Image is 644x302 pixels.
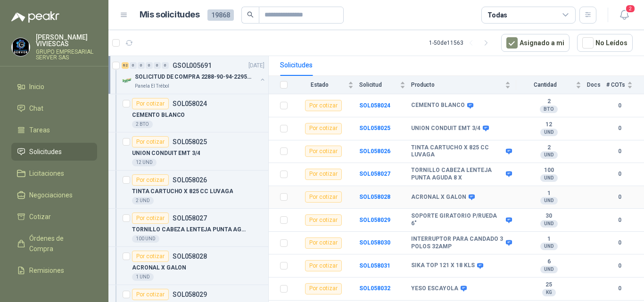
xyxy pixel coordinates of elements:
a: Por cotizarSOL058026TINTA CARTUCHO X 825 CC LUVAGA2 UND [108,171,268,209]
b: 2 [516,144,581,152]
span: search [247,11,254,18]
b: SOL058024 [359,102,390,109]
a: Por cotizarSOL058025UNION CONDUIT EMT 3/412 UND [108,132,268,171]
div: BTO [540,106,558,113]
img: Logo peakr [11,11,59,23]
div: Por cotizar [132,289,169,300]
th: Producto [411,76,516,94]
div: 0 [154,62,161,69]
div: 100 UND [132,235,159,243]
th: # COTs [606,76,644,94]
div: Por cotizar [305,237,342,249]
span: Tareas [29,125,50,135]
b: 100 [516,167,581,174]
a: SOL058026 [359,148,390,155]
th: Docs [587,76,606,94]
b: 0 [606,216,633,225]
b: SOL058025 [359,125,390,131]
p: Panela El Trébol [135,82,169,90]
a: Negociaciones [11,186,97,204]
img: Company Logo [122,75,133,86]
div: UND [540,129,558,136]
b: 30 [516,212,581,220]
a: Solicitudes [11,143,97,161]
span: Licitaciones [29,168,64,179]
div: 1 UND [132,273,154,281]
span: 19868 [207,9,234,21]
b: CEMENTO BLANCO [411,102,465,109]
div: Por cotizar [132,174,169,186]
p: [PERSON_NAME] VIVIESCAS [36,34,97,47]
div: Por cotizar [305,123,342,134]
button: Asignado a mi [501,34,570,52]
b: TINTA CARTUCHO X 825 CC LUVAGA [411,144,504,159]
span: Solicitudes [29,147,62,157]
div: 0 [130,62,137,69]
p: SOL058025 [173,139,207,145]
span: Órdenes de Compra [29,233,88,254]
p: GRUPO EMPRESARIAL SERVER SAS [36,49,97,60]
a: Chat [11,99,97,117]
span: Solicitud [359,82,398,88]
b: 2 [516,98,581,106]
a: 62 0 0 0 0 0 GSOL005691[DATE] Company LogoSOLICITUD DE COMPRA 2288-90-94-2295-96-2301-02-04Panela... [122,60,266,90]
span: # COTs [606,82,625,88]
p: TINTA CARTUCHO X 825 CC LUVAGA [132,187,233,196]
a: Licitaciones [11,164,97,182]
b: ACRONAL X GALON [411,194,466,201]
p: SOL058028 [173,253,207,260]
div: 0 [138,62,145,69]
div: KG [542,289,556,296]
div: Todas [487,10,507,20]
b: 0 [606,193,633,202]
span: Remisiones [29,265,64,276]
b: 0 [606,101,633,110]
div: 12 UND [132,159,157,166]
div: UND [540,174,558,182]
div: 1 - 50 de 11563 [429,35,494,50]
a: Remisiones [11,261,97,279]
b: SIKA TOP 121 X 18 KLS [411,262,475,269]
a: SOL058027 [359,171,390,177]
p: UNION CONDUIT EMT 3/4 [132,149,200,158]
a: Tareas [11,121,97,139]
a: SOL058032 [359,285,390,292]
span: Cotizar [29,212,51,222]
button: 2 [616,7,633,24]
a: Por cotizarSOL058024CEMENTO BLANCO2 BTO [108,94,268,132]
b: 0 [606,170,633,179]
b: 0 [606,284,633,293]
span: 2 [625,4,636,13]
b: INTERRUPTOR PARA CANDADO 3 POLOS 32AMP [411,236,504,250]
b: 1 [516,190,581,197]
div: Por cotizar [305,283,342,294]
a: Por cotizarSOL058027TORNILLO CABEZA LENTEJA PUNTA AGUDA 8 X100 UND [108,209,268,247]
div: UND [540,220,558,228]
span: Inicio [29,82,44,92]
b: SOL058030 [359,239,390,246]
a: Órdenes de Compra [11,229,97,258]
p: ACRONAL X GALON [132,263,186,272]
b: SOL058031 [359,262,390,269]
b: 0 [606,238,633,247]
p: [DATE] [248,61,264,70]
img: Company Logo [12,38,30,56]
div: 62 [122,62,129,69]
b: 0 [606,147,633,156]
div: Por cotizar [305,191,342,203]
button: No Leídos [577,34,633,52]
b: 0 [606,261,633,270]
p: SOL058029 [173,291,207,298]
div: Por cotizar [305,260,342,271]
h1: Mis solicitudes [140,8,200,22]
a: SOL058029 [359,217,390,223]
span: Negociaciones [29,190,73,200]
p: CEMENTO BLANCO [132,111,185,120]
a: Cotizar [11,208,97,226]
b: UNION CONDUIT EMT 3/4 [411,125,480,132]
span: Chat [29,103,43,114]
